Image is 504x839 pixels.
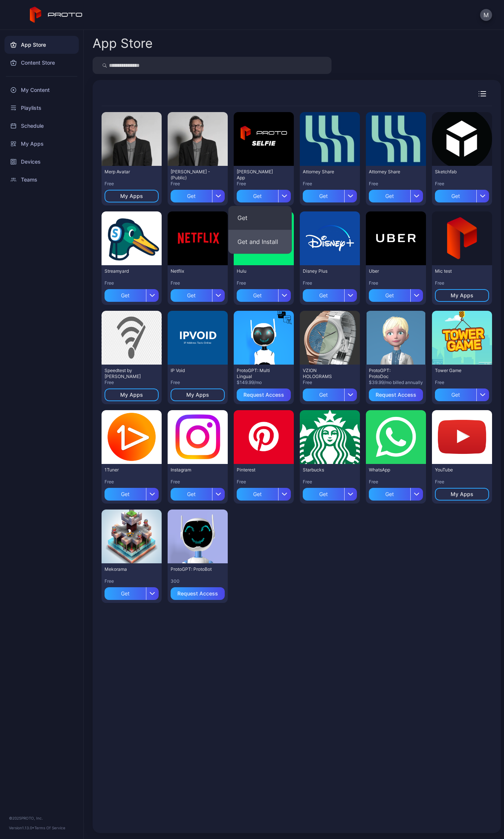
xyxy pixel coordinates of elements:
div: Free [435,380,489,386]
div: $149.99/mo [237,380,291,386]
a: My Content [4,81,79,99]
div: Free [435,479,489,485]
div: Attorney Share [303,169,344,175]
button: My Apps [105,388,159,401]
div: Get [303,488,344,501]
div: Get [171,488,212,501]
button: Request Access [237,388,291,401]
button: Get [237,485,291,501]
div: Netflix [171,268,212,274]
div: David N Persona - (Public) [171,169,212,181]
button: Get [228,206,292,230]
div: My Apps [451,292,473,298]
div: Mic test [435,268,476,274]
div: Get [105,488,146,501]
button: Get [171,485,225,501]
div: Get [171,289,212,302]
div: App Store [93,37,153,50]
button: Request Access [369,388,423,401]
div: My Apps [120,392,143,398]
div: ProtoGPT: ProtoBot [171,566,212,572]
div: Get [435,388,476,401]
div: Get [369,190,410,202]
div: Free [105,280,159,286]
button: Get [369,286,423,302]
button: Get [303,485,357,501]
div: Streamyard [105,268,146,274]
div: Free [171,479,225,485]
button: Get [237,286,291,302]
button: Get [105,485,159,501]
div: Instagram [171,467,212,473]
button: My Apps [171,388,225,401]
div: YouTube [435,467,476,473]
button: M [480,9,492,21]
button: Get [435,386,489,401]
div: Attorney Share [369,169,410,175]
a: App Store [4,36,79,54]
div: IP Void [171,368,212,374]
div: Starbucks [303,467,344,473]
div: Disney Plus [303,268,344,274]
div: Free [237,181,291,187]
div: Tower Game [435,368,476,374]
div: Get [303,289,344,302]
div: Get [369,488,410,501]
div: Free [369,479,423,485]
button: Get [303,286,357,302]
div: Free [171,181,225,187]
button: My Apps [105,190,159,202]
div: 300 [171,578,225,584]
div: David Selfie App [237,169,278,181]
a: Schedule [4,117,79,135]
button: Get [105,286,159,302]
button: Get [303,386,357,401]
button: Request Access [171,587,225,600]
div: My Apps [120,193,143,199]
div: Free [171,380,225,386]
div: Request Access [177,591,218,597]
div: Get [105,587,146,600]
button: Get [237,187,291,202]
div: $39.99/mo billed annually [369,380,423,386]
button: Get [303,187,357,202]
div: Free [105,578,159,584]
div: Get [303,388,344,401]
div: Uber [369,268,410,274]
div: Get [237,488,278,501]
button: Get and Install [228,230,292,254]
div: Get [435,190,476,202]
button: My Apps [435,289,489,302]
div: Get [105,289,146,302]
div: Hulu [237,268,278,274]
div: Free [237,280,291,286]
div: ProtoGPT: Multi Lingual [237,368,278,380]
div: Free [435,280,489,286]
a: Content Store [4,54,79,72]
div: WhatsApp [369,467,410,473]
div: Free [303,479,357,485]
a: Terms Of Service [34,826,65,830]
div: Playlists [4,99,79,117]
div: VZION HOLOGRAMS [303,368,344,380]
a: My Apps [4,135,79,153]
a: Teams [4,171,79,189]
div: Get [237,289,278,302]
div: My Apps [451,491,473,497]
div: Free [303,280,357,286]
button: Get [369,187,423,202]
div: Get [369,289,410,302]
div: © 2025 PROTO, Inc. [9,815,74,821]
div: 1Tuner [105,467,146,473]
span: Version 1.13.0 • [9,826,34,830]
a: Devices [4,153,79,171]
div: Speedtest by Ookla [105,368,146,380]
div: Free [105,479,159,485]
